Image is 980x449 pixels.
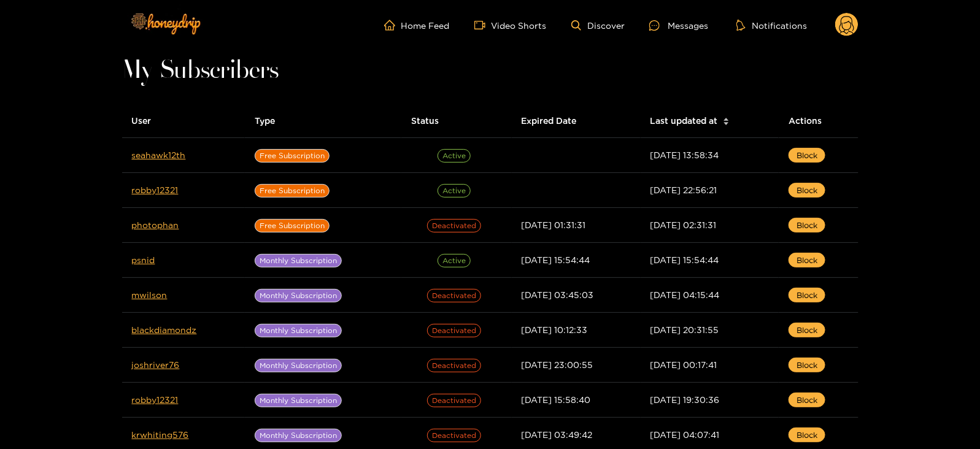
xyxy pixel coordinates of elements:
[789,148,825,163] button: Block
[132,290,168,299] a: mwilson
[522,360,593,369] span: [DATE] 23:00:55
[122,104,245,138] th: User
[132,430,189,439] a: krwhiting576
[427,359,481,372] span: Deactivated
[797,254,817,266] span: Block
[649,18,708,33] div: Messages
[797,394,817,406] span: Block
[650,395,720,404] span: [DATE] 19:30:36
[797,149,817,161] span: Block
[255,184,330,198] span: Free Subscription
[474,20,492,31] span: video-camera
[650,220,717,229] span: [DATE] 02:31:31
[255,289,342,302] span: Monthly Subscription
[132,360,180,369] a: joshriver76
[255,149,330,163] span: Free Subscription
[789,253,825,267] button: Block
[384,20,401,31] span: home
[255,359,342,372] span: Monthly Subscription
[779,104,858,138] th: Actions
[522,255,590,264] span: [DATE] 15:54:44
[512,104,641,138] th: Expired Date
[522,290,594,299] span: [DATE] 03:45:03
[255,429,342,442] span: Monthly Subscription
[789,288,825,302] button: Block
[522,220,586,229] span: [DATE] 01:31:31
[789,183,825,198] button: Block
[438,149,471,163] span: Active
[255,324,342,337] span: Monthly Subscription
[438,184,471,198] span: Active
[132,220,179,229] a: photophan
[650,114,718,128] span: Last updated at
[427,324,481,337] span: Deactivated
[650,290,720,299] span: [DATE] 04:15:44
[789,428,825,442] button: Block
[723,116,730,123] span: caret-up
[522,430,593,439] span: [DATE] 03:49:42
[797,289,817,301] span: Block
[650,255,719,264] span: [DATE] 15:54:44
[474,20,547,31] a: Video Shorts
[132,150,186,159] a: seahawk12th
[797,184,817,196] span: Block
[132,325,197,334] a: blackdiamondz
[797,324,817,336] span: Block
[401,104,511,138] th: Status
[797,359,817,371] span: Block
[427,429,481,442] span: Deactivated
[255,394,342,407] span: Monthly Subscription
[789,358,825,372] button: Block
[650,150,719,159] span: [DATE] 13:58:34
[438,254,471,267] span: Active
[122,63,858,80] h1: My Subscribers
[522,395,591,404] span: [DATE] 15:58:40
[723,120,730,127] span: caret-down
[733,19,811,31] button: Notifications
[650,360,717,369] span: [DATE] 00:17:41
[427,219,481,232] span: Deactivated
[797,429,817,441] span: Block
[384,20,450,31] a: Home Feed
[132,185,179,194] a: robby12321
[255,254,342,267] span: Monthly Subscription
[132,395,179,404] a: robby12321
[789,393,825,407] button: Block
[255,219,330,232] span: Free Subscription
[650,325,719,334] span: [DATE] 20:31:55
[789,218,825,232] button: Block
[789,323,825,337] button: Block
[427,394,481,407] span: Deactivated
[132,255,155,264] a: psnid
[522,325,588,334] span: [DATE] 10:12:33
[650,430,720,439] span: [DATE] 04:07:41
[571,20,625,31] a: Discover
[245,104,401,138] th: Type
[797,219,817,231] span: Block
[650,185,717,194] span: [DATE] 22:56:21
[427,289,481,302] span: Deactivated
